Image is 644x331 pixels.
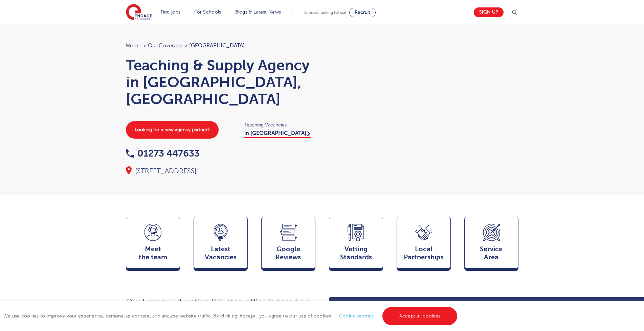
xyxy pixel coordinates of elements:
[130,245,176,261] span: Meet the team
[265,245,312,261] span: Google Reviews
[126,4,152,21] img: Engage Education
[235,9,281,15] a: Blogs & Latest News
[126,148,200,159] a: 01273 447633
[3,313,459,318] span: We use cookies to improve your experience, personalise content, and analyse website traffic. By c...
[184,43,187,49] span: >
[143,43,146,49] span: >
[355,10,370,15] span: Recruit
[397,217,451,271] a: Local Partnerships
[194,9,221,15] a: For Schools
[148,43,183,49] a: Our coverage
[339,313,374,318] a: Cookie settings
[126,41,315,50] nav: breadcrumb
[244,121,315,129] span: Teaching Vacancies
[304,10,348,15] span: Schools looking for staff
[349,8,376,17] a: Recruit
[400,245,447,261] span: Local Partnerships
[382,307,458,325] a: Accept all cookies
[474,7,504,17] a: Sign up
[189,43,245,49] span: [GEOGRAPHIC_DATA]
[126,43,141,49] a: Home
[126,121,219,139] a: Looking for a new agency partner?
[333,245,379,261] span: Vetting Standards
[194,217,248,271] a: LatestVacancies
[126,57,315,108] h1: Teaching & Supply Agency in [GEOGRAPHIC_DATA], [GEOGRAPHIC_DATA]
[126,166,315,176] div: [STREET_ADDRESS]
[468,245,515,261] span: Service Area
[161,9,181,15] a: Find jobs
[261,217,315,271] a: GoogleReviews
[244,130,311,138] a: in [GEOGRAPHIC_DATA]
[464,217,518,271] a: ServiceArea
[126,217,180,271] a: Meetthe team
[329,217,383,271] a: VettingStandards
[197,245,244,261] span: Latest Vacancies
